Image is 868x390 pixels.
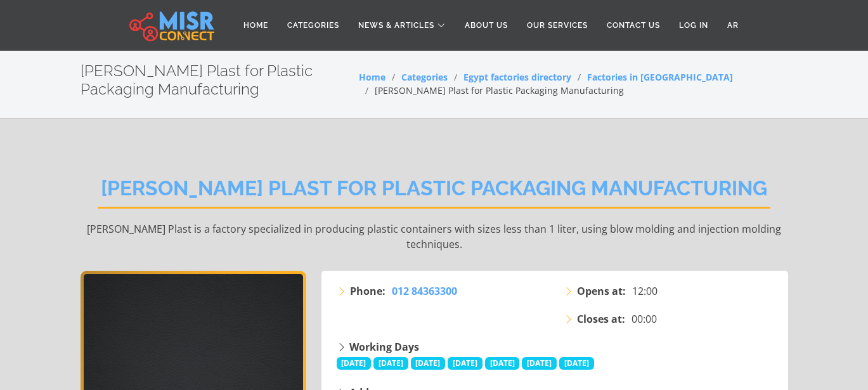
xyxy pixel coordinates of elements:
[278,13,349,37] a: Categories
[392,283,457,299] a: 012 84363300
[559,357,594,370] span: [DATE]
[359,71,385,83] a: Home
[577,311,625,327] strong: Closes at:
[411,357,446,370] span: [DATE]
[337,357,372,370] span: [DATE]
[485,357,520,370] span: [DATE]
[517,13,597,37] a: Our Services
[349,340,419,354] strong: Working Days
[81,221,788,252] p: [PERSON_NAME] Plast is a factory specialized in producing plastic containers with sizes less than...
[577,283,626,299] strong: Opens at:
[401,71,448,83] a: Categories
[455,13,517,37] a: About Us
[392,284,457,298] span: 012 84363300
[81,62,359,99] h2: [PERSON_NAME] Plast for Plastic Packaging Manufacturing
[632,283,657,299] span: 12:00
[587,71,733,83] a: Factories in [GEOGRAPHIC_DATA]
[350,283,385,299] strong: Phone:
[234,13,278,37] a: Home
[129,10,214,41] img: main.misr_connect
[359,84,624,97] li: [PERSON_NAME] Plast for Plastic Packaging Manufacturing
[597,13,670,37] a: Contact Us
[98,176,770,209] h2: [PERSON_NAME] Plast for Plastic Packaging Manufacturing
[670,13,718,37] a: Log in
[448,357,483,370] span: [DATE]
[718,13,748,37] a: AR
[349,13,455,37] a: News & Articles
[632,311,657,327] span: 00:00
[522,357,557,370] span: [DATE]
[358,20,434,31] span: News & Articles
[373,357,408,370] span: [DATE]
[463,71,571,83] a: Egypt factories directory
